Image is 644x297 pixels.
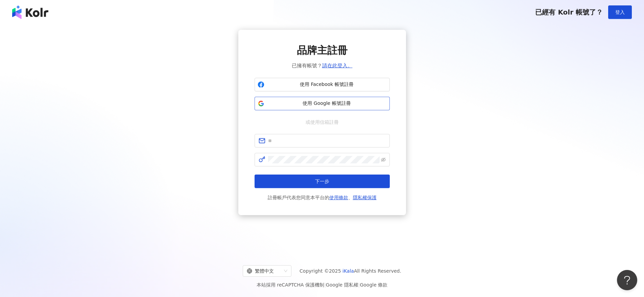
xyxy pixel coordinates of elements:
[255,78,390,91] button: 使用 Facebook 帳號註冊
[322,63,353,69] a: 請在此登入。
[268,193,377,202] span: 註冊帳戶代表您同意本平台的 、
[247,266,281,276] div: 繁體中文
[300,267,401,275] span: Copyright © 2025 All Rights Reserved.
[297,43,348,58] span: 品牌主註冊
[301,118,343,126] span: 或使用信箱註冊
[381,157,386,162] span: eye-invisible
[255,97,390,110] button: 使用 Google 帳號註冊
[255,175,390,188] button: 下一步
[342,268,354,274] a: iKala
[353,195,377,200] a: 隱私權保護
[329,195,348,200] a: 使用條款
[326,282,358,288] a: Google 隱私權
[358,282,360,288] span: |
[267,100,387,107] span: 使用 Google 帳號註冊
[615,9,625,15] span: 登入
[535,8,603,16] span: 已經有 Kolr 帳號了？
[292,62,353,70] span: 已擁有帳號？
[360,282,387,288] a: Google 條款
[324,282,326,288] span: |
[267,81,387,88] span: 使用 Facebook 帳號註冊
[257,281,387,289] span: 本站採用 reCAPTCHA 保護機制
[617,270,637,290] iframe: Help Scout Beacon - Open
[12,5,48,19] img: logo
[608,5,632,19] button: 登入
[315,179,329,184] span: 下一步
